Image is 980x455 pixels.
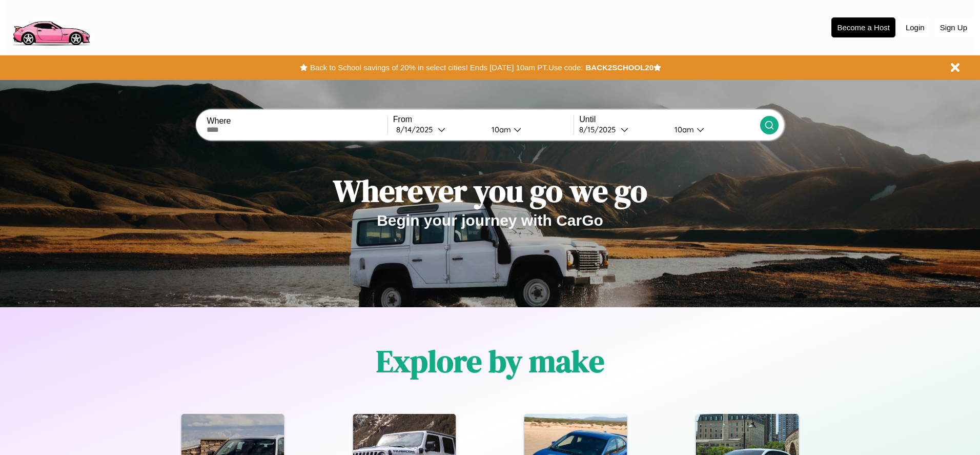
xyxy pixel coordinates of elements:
div: 8 / 14 / 2025 [396,125,438,134]
label: Where [207,116,387,126]
div: 10am [486,125,514,134]
button: Sign Up [935,18,972,37]
b: BACK2SCHOOL20 [585,63,654,72]
h1: Explore by make [376,340,604,382]
label: From [393,115,574,124]
button: Login [901,18,930,37]
button: 10am [666,124,760,135]
button: Become a Host [831,17,895,37]
div: 8 / 15 / 2025 [579,125,621,134]
button: 8/14/2025 [393,124,483,135]
img: logo [8,5,94,48]
div: 10am [669,125,697,134]
button: Back to School savings of 20% in select cities! Ends [DATE] 10am PT.Use code: [308,61,585,75]
label: Until [579,115,760,124]
button: 10am [483,124,574,135]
